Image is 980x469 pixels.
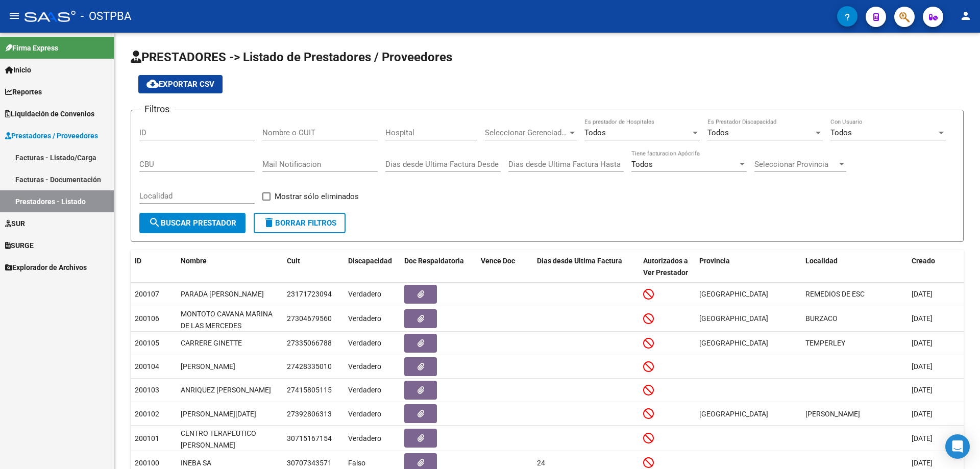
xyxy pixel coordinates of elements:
[181,457,279,469] div: INEBA SA
[149,218,236,228] span: Buscar Prestador
[404,257,464,265] span: Doc Respaldatoria
[181,428,279,449] div: CENTRO TERAPEUTICO [PERSON_NAME]
[5,64,31,76] span: Inicio
[139,102,175,116] h3: Filtros
[912,314,933,323] span: [DATE]
[181,257,207,265] span: Nombre
[287,361,332,373] div: 27428335010
[754,160,837,169] span: Seleccionar Provincia
[912,386,933,394] span: [DATE]
[695,250,801,284] datatable-header-cell: Provincia
[131,50,452,64] span: PRESTADORES -> Listado de Prestadores / Proveedores
[960,10,972,22] mat-icon: person
[5,86,42,97] span: Reportes
[287,408,332,420] div: 27392806313
[699,290,768,298] span: [GEOGRAPHIC_DATA]
[830,128,852,137] span: Todos
[912,362,933,371] span: [DATE]
[5,42,58,54] span: Firma Express
[146,80,214,89] span: Exportar CSV
[348,314,381,323] span: Verdadero
[400,250,477,284] datatable-header-cell: Doc Respaldatoria
[287,384,332,396] div: 27415805115
[912,459,933,467] span: [DATE]
[699,314,768,323] span: [GEOGRAPHIC_DATA]
[348,410,381,418] span: Verdadero
[805,314,838,323] span: BURZACO
[181,408,279,420] div: [PERSON_NAME][DATE]
[912,339,933,347] span: [DATE]
[181,337,279,349] div: CARRERE GINETTE
[275,190,359,203] span: Mostrar sólo eliminados
[348,362,381,371] span: Verdadero
[908,250,964,284] datatable-header-cell: Creado
[912,410,933,418] span: [DATE]
[283,250,344,284] datatable-header-cell: Cuit
[805,290,865,298] span: REMEDIOS DE ESC
[139,213,246,233] button: Buscar Prestador
[287,288,332,300] div: 23171723094
[5,130,98,141] span: Prestadores / Proveedores
[477,250,533,284] datatable-header-cell: Vence Doc
[805,257,838,265] span: Localidad
[135,434,159,442] span: 200101
[263,216,275,229] mat-icon: delete
[699,339,768,347] span: [GEOGRAPHIC_DATA]
[287,337,332,349] div: 27335066788
[146,78,159,90] mat-icon: cloud_download
[8,10,20,22] mat-icon: menu
[181,361,279,373] div: [PERSON_NAME]
[5,240,34,251] span: SURGE
[805,339,845,347] span: TEMPERLEY
[348,257,392,265] span: Discapacidad
[135,290,159,298] span: 200107
[138,75,223,93] button: Exportar CSV
[912,434,933,442] span: [DATE]
[177,250,283,284] datatable-header-cell: Nombre
[5,108,94,119] span: Liquidación de Convenios
[485,128,568,137] span: Seleccionar Gerenciador
[348,290,381,298] span: Verdadero
[181,288,279,300] div: PARADA [PERSON_NAME]
[131,250,177,284] datatable-header-cell: ID
[348,459,365,467] span: Falso
[348,386,381,394] span: Verdadero
[135,257,141,265] span: ID
[5,218,25,229] span: SUR
[181,308,279,330] div: MONTOTO CAVANA MARINA DE LAS MERCEDES
[135,459,159,467] span: 200100
[287,257,300,265] span: Cuit
[639,250,695,284] datatable-header-cell: Autorizados a Ver Prestador
[263,218,336,228] span: Borrar Filtros
[254,213,346,233] button: Borrar Filtros
[481,257,515,265] span: Vence Doc
[643,257,688,277] span: Autorizados a Ver Prestador
[584,128,606,137] span: Todos
[287,433,332,445] div: 30715167154
[135,314,159,323] span: 200106
[537,459,545,467] span: 24
[945,434,970,459] div: Open Intercom Messenger
[537,257,622,265] span: Dias desde Ultima Factura
[805,410,860,418] span: [PERSON_NAME]
[135,410,159,418] span: 200102
[181,384,279,396] div: ANRIQUEZ [PERSON_NAME]
[344,250,400,284] datatable-header-cell: Discapacidad
[287,457,332,469] div: 30707343571
[533,250,639,284] datatable-header-cell: Dias desde Ultima Factura
[699,257,730,265] span: Provincia
[135,386,159,394] span: 200103
[5,262,87,273] span: Explorador de Archivos
[699,410,768,418] span: [GEOGRAPHIC_DATA]
[348,339,381,347] span: Verdadero
[81,5,131,28] span: - OSTPBA
[912,257,935,265] span: Creado
[801,250,908,284] datatable-header-cell: Localidad
[631,160,653,169] span: Todos
[348,434,381,442] span: Verdadero
[287,313,332,325] div: 27304679560
[912,290,933,298] span: [DATE]
[707,128,729,137] span: Todos
[135,362,159,371] span: 200104
[135,339,159,347] span: 200105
